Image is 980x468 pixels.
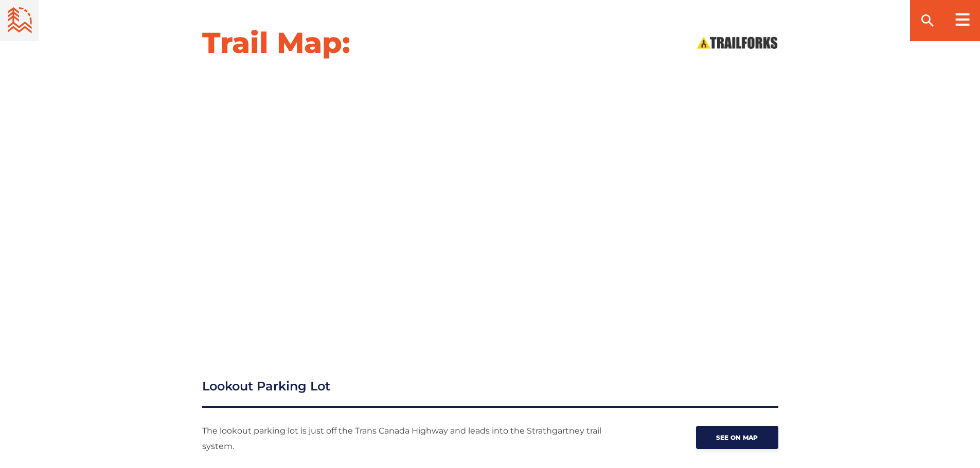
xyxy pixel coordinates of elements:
[696,35,778,50] img: View on Trailforks.com
[919,12,936,29] ion-icon: search
[202,377,778,408] h3: Lookout Parking Lot
[202,423,629,454] p: The lookout parking lot is just off the Trans Canada Highway and leads into the Strathgartney tra...
[696,426,778,449] a: See on map
[202,25,350,61] h2: Trail Map:
[716,434,758,441] span: See on map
